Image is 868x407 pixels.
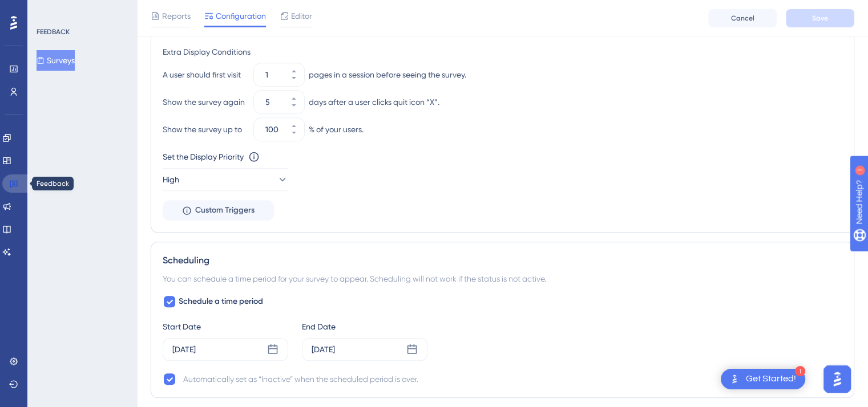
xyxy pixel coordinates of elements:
div: % of your users. [309,123,364,136]
button: Cancel [708,9,777,27]
button: Custom Triggers [163,200,274,221]
span: Schedule a time period [179,295,263,308]
span: High [163,173,179,186]
div: Scheduling [163,254,842,267]
div: Show the survey again [163,95,249,109]
div: Extra Display Conditions [163,45,842,59]
div: Automatically set as “Inactive” when the scheduled period is over. [183,372,418,386]
span: Custom Triggers [195,203,255,217]
span: Cancel [731,14,754,23]
div: A user should first visit [163,68,249,82]
div: days after a user clicks quit icon “X”. [309,95,439,109]
span: Need Help? [27,3,71,17]
span: Reports [162,9,191,23]
span: Save [812,14,828,23]
div: [DATE] [312,343,335,356]
button: Surveys [37,50,75,71]
div: You can schedule a time period for your survey to appear. Scheduling will not work if the status ... [163,272,842,286]
div: Open Get Started! checklist, remaining modules: 1 [721,369,805,389]
div: pages in a session before seeing the survey. [309,68,466,82]
div: 1 [79,6,83,15]
button: High [163,168,288,191]
div: 1 [795,366,805,376]
img: launcher-image-alternative-text [728,372,741,386]
div: Start Date [163,320,288,333]
div: Get Started! [746,373,796,385]
div: FEEDBACK [37,27,70,36]
div: End Date [302,320,427,333]
div: Set the Display Priority [163,150,244,164]
div: Show the survey up to [163,123,249,136]
iframe: UserGuiding AI Assistant Launcher [820,362,854,396]
button: Save [786,9,854,27]
div: [DATE] [172,343,196,356]
span: Configuration [216,9,266,23]
span: Editor [291,9,312,23]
